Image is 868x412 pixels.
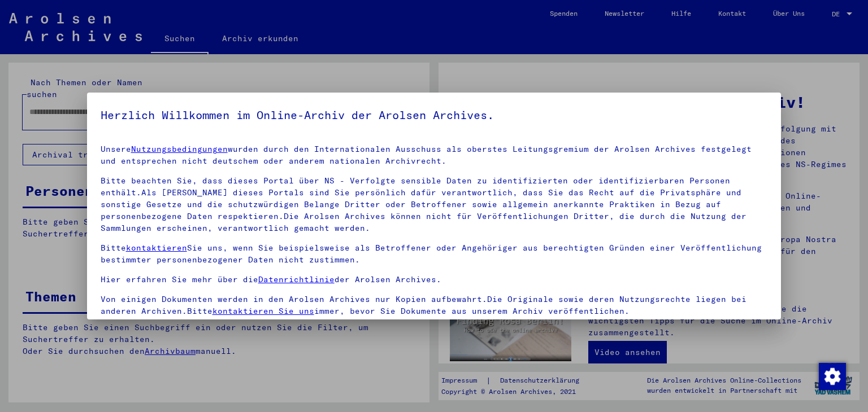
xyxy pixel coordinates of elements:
a: kontaktieren [126,243,187,253]
p: Unsere wurden durch den Internationalen Ausschuss als oberstes Leitungsgremium der Arolsen Archiv... [101,143,768,167]
img: Zustimmung ändern [819,363,846,390]
a: Datenrichtlinie [258,274,335,284]
a: Nutzungsbedingungen [131,144,228,154]
p: Bitte beachten Sie, dass dieses Portal über NS - Verfolgte sensible Daten zu identifizierten oder... [101,175,768,234]
a: kontaktieren Sie uns [212,306,314,316]
p: Bitte Sie uns, wenn Sie beispielsweise als Betroffener oder Angehöriger aus berechtigten Gründen ... [101,242,768,266]
h5: Herzlich Willkommen im Online-Archiv der Arolsen Archives. [101,106,768,124]
p: Hier erfahren Sie mehr über die der Arolsen Archives. [101,274,768,286]
p: Von einigen Dokumenten werden in den Arolsen Archives nur Kopien aufbewahrt.Die Originale sowie d... [101,293,768,317]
